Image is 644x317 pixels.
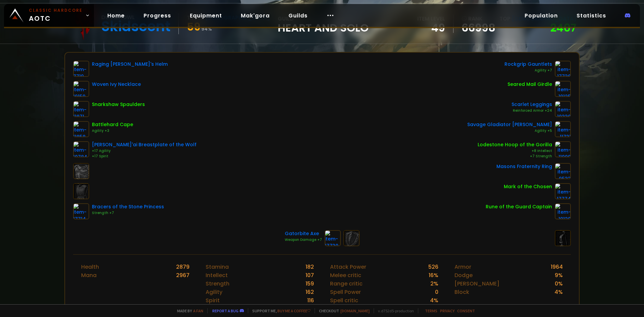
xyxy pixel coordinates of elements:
div: 162 [306,288,314,296]
div: 4 % [430,296,438,305]
div: [PERSON_NAME] [454,279,499,288]
div: Stamina [206,263,229,271]
div: +17 Spirit [92,154,197,159]
div: Spirit [206,296,220,305]
div: 4 % [554,288,563,296]
img: item-17736 [555,61,571,77]
div: Seared Mail Girdle [507,81,552,88]
img: item-11858 [73,121,89,137]
img: item-10330 [555,101,571,117]
div: 0 [435,288,438,296]
img: item-11731 [555,121,571,137]
span: v. d752d5 - production [374,308,414,313]
div: Agility +5 [467,128,552,134]
a: Mak'gora [235,9,275,22]
div: Rockgrip Gauntlets [504,61,552,68]
span: Made by [173,308,203,313]
div: Strength +7 [92,210,164,216]
a: Terms [425,308,437,313]
div: Attack Power [330,263,366,271]
div: Health [81,263,99,271]
div: Rune of the Guard Captain [486,203,552,210]
div: Agility [206,288,222,296]
div: +7 Strength [478,154,552,159]
div: Spell critic [330,296,358,305]
div: Battlehard Cape [92,121,133,128]
img: item-10784 [73,141,89,157]
a: Consent [457,308,475,313]
div: Mana [81,271,97,279]
a: 66998 [462,23,495,33]
div: Bracers of the Stone Princess [92,203,164,210]
div: Mark of the Chosen [504,183,552,190]
div: 49 [417,23,445,33]
a: Classic HardcoreAOTC [4,4,94,27]
div: Agility +3 [92,128,133,134]
img: item-17714 [73,203,89,219]
img: item-19159 [73,81,89,97]
img: item-9533 [555,163,571,179]
div: +8 Intellect [478,148,552,154]
div: 526 [428,263,438,271]
span: AOTC [29,7,83,23]
div: 159 [306,279,314,288]
img: item-19120 [555,203,571,219]
span: Heart and Solo [278,23,369,33]
a: Guilds [283,9,313,22]
div: Reinforced Armor +24 [512,108,552,113]
div: 1964 [551,263,563,271]
div: Scarlet Leggings [512,101,552,108]
div: Snarkshaw Spaulders [92,101,145,108]
div: Agility +7 [504,68,552,73]
div: 9 % [555,271,563,279]
span: Checkout [315,308,370,313]
div: 0 % [555,279,563,288]
div: 16 % [429,271,438,279]
img: item-11871 [73,101,89,117]
a: [DOMAIN_NAME] [340,308,370,313]
div: +17 Agility [92,148,197,154]
div: 107 [306,271,314,279]
div: Dodge [454,271,473,279]
a: Privacy [440,308,454,313]
small: Classic Hardcore [29,7,83,13]
div: 182 [306,263,314,271]
small: 94 % [201,25,212,32]
div: 116 [307,296,314,305]
span: Support me, [248,308,311,313]
a: Report a bug [212,308,238,313]
div: Strength [206,279,229,288]
div: 2879 [176,263,190,271]
div: Melee critic [330,271,361,279]
div: Lodestone Hoop of the Gorilla [478,141,552,148]
img: item-11999 [555,141,571,157]
a: Progress [138,9,176,22]
div: 2967 [176,271,190,279]
div: guild [278,14,369,33]
div: Skidscent [101,21,170,32]
div: Weapon Damage +7 [285,237,322,243]
img: item-7719 [73,61,89,77]
div: Range critic [330,279,363,288]
div: Intellect [206,271,228,279]
div: [PERSON_NAME]'ai Breastplate of the Wolf [92,141,197,148]
div: Woven Ivy Necklace [92,81,141,88]
div: Gatorbite Axe [285,230,322,237]
img: item-17730 [325,230,341,246]
div: Raging [PERSON_NAME]'s Helm [92,61,168,68]
img: item-17774 [555,183,571,199]
img: item-19125 [555,81,571,97]
a: Buy me a coffee [277,308,311,313]
a: Population [519,9,563,22]
a: Statistics [571,9,611,22]
a: a fan [193,308,203,313]
div: Block [454,288,469,296]
div: 2 % [430,279,438,288]
div: Armor [454,263,471,271]
div: Savage Gladiator [PERSON_NAME] [467,121,552,128]
a: Home [102,9,130,22]
a: Equipment [184,9,227,22]
div: Masons Fraternity Ring [496,163,552,170]
div: Spell Power [330,288,361,296]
